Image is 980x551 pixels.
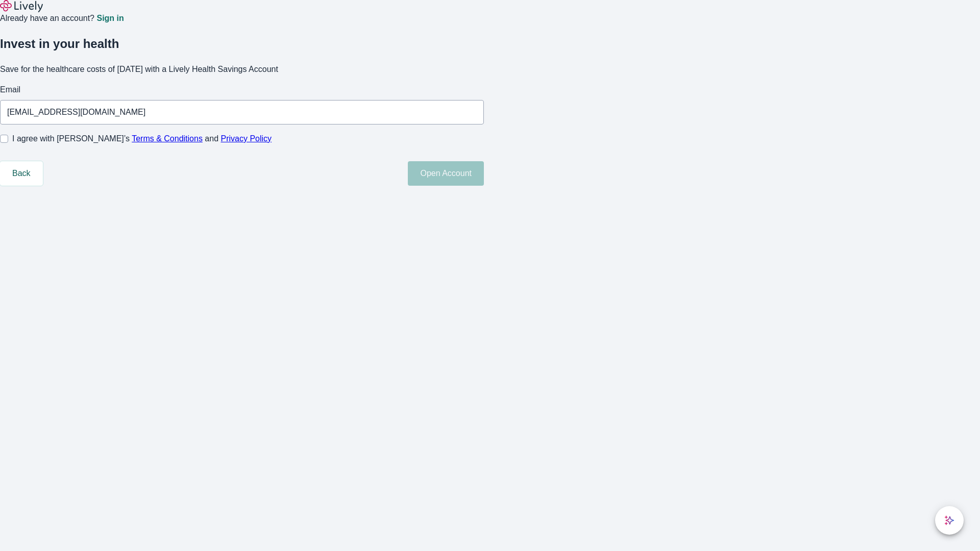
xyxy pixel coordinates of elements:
span: I agree with [PERSON_NAME]’s and [12,133,272,145]
svg: Lively AI Assistant [944,515,954,525]
a: Terms & Conditions [132,134,203,143]
a: Privacy Policy [221,134,272,143]
button: chat [935,506,964,535]
a: Sign in [96,14,124,22]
